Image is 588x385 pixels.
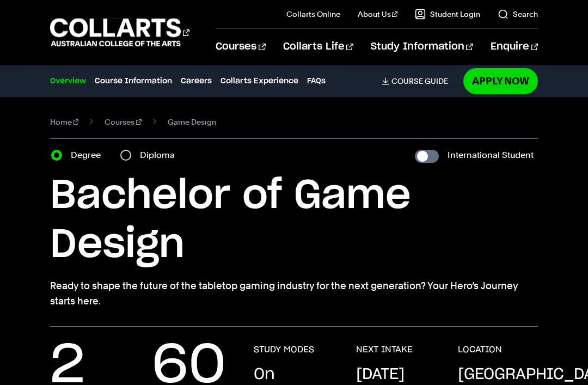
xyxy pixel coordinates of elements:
a: Study Information [371,29,473,65]
a: FAQs [307,75,326,87]
a: Enquire [491,29,538,65]
a: Collarts Online [286,9,340,20]
a: Collarts Life [283,29,353,65]
p: Ready to shape the future of the tabletop gaming industry for the next generation? Your Hero’s Jo... [50,278,538,309]
h3: STUDY MODES [254,344,314,355]
a: Courses [216,29,265,65]
h1: Bachelor of Game Design [50,172,538,270]
label: Degree [71,148,107,163]
a: Course Information [95,75,172,87]
a: Overview [50,75,86,87]
a: Course Guide [382,76,457,86]
a: Collarts Experience [220,75,298,87]
a: About Us [358,9,398,20]
a: Courses [105,114,142,130]
span: Game Design [168,114,216,130]
div: Go to homepage [50,17,189,48]
label: Diploma [140,148,181,163]
h3: NEXT INTAKE [356,344,413,355]
a: Apply Now [463,68,538,94]
a: Search [498,9,538,20]
a: Careers [181,75,212,87]
label: International Student [448,148,534,163]
h3: LOCATION [458,344,502,355]
a: Student Login [415,9,480,20]
a: Home [50,114,79,130]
